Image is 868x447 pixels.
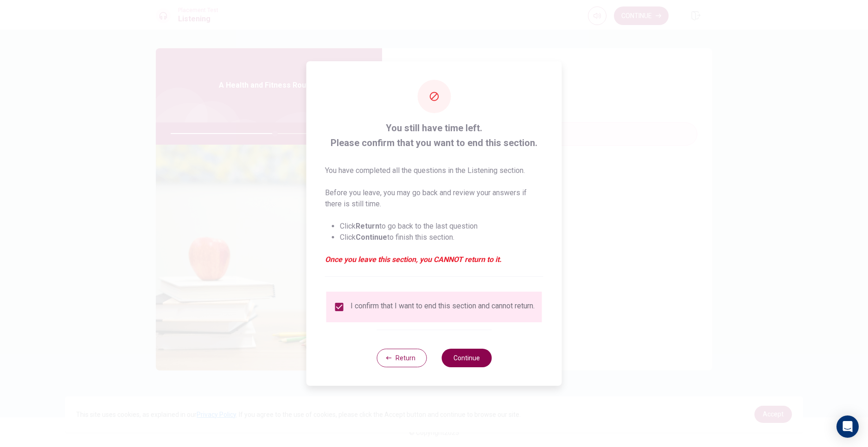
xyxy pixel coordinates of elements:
[325,165,543,176] p: You have completed all the questions in the Listening section.
[325,121,543,150] span: You still have time left. Please confirm that you want to end this section.
[441,349,491,367] button: Continue
[340,232,543,243] li: Click to finish this section.
[836,415,859,438] div: Open Intercom Messenger
[356,233,387,242] strong: Continue
[377,349,427,367] button: Return
[351,301,535,313] div: I confirm that I want to end this section and cannot return.
[356,222,379,230] strong: Return
[325,187,543,210] p: Before you leave, you may go back and review your answers if there is still time.
[325,254,543,265] em: Once you leave this section, you CANNOT return to it.
[340,221,543,232] li: Click to go back to the last question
